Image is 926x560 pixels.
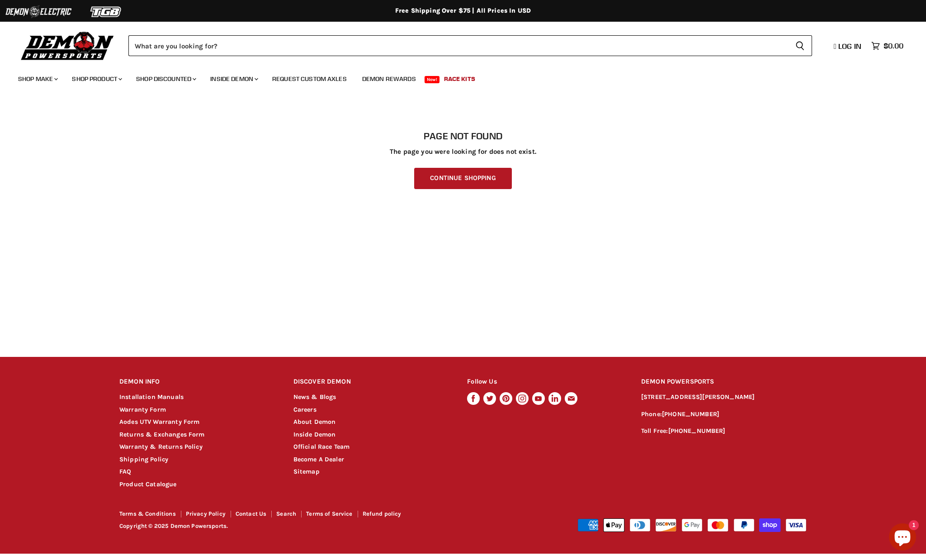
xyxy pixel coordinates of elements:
[119,393,184,401] a: Installation Manuals
[119,480,177,488] a: Product Catalogue
[838,42,861,51] span: Log in
[265,70,354,88] a: Request Custom Axles
[119,468,131,475] a: FAQ
[437,70,482,88] a: Race Kits
[886,523,919,553] inbox-online-store-chat: Shopify online store chat
[119,456,168,463] a: Shipping Policy
[186,510,226,517] a: Privacy Policy
[65,70,128,88] a: Shop Product
[276,510,296,517] a: Search
[119,511,464,520] nav: Footer
[306,510,352,517] a: Terms of Service
[119,371,276,393] h2: DEMON INFO
[641,426,807,437] p: Toll Free:
[119,131,807,142] h1: Page not found
[129,70,202,88] a: Shop Discounted
[203,70,264,88] a: Inside Demon
[788,35,812,56] button: Search
[668,427,726,435] a: [PHONE_NUMBER]
[293,431,336,438] a: Inside Demon
[128,35,812,56] form: Product
[363,510,402,517] a: Refund policy
[662,410,719,418] a: [PHONE_NUMBER]
[18,29,117,62] img: Demon Powersports
[867,39,908,52] a: $0.00
[414,168,511,189] a: Continue Shopping
[11,66,901,88] ul: Main menu
[11,70,63,88] a: Shop Make
[425,76,440,83] span: New!
[355,70,423,88] a: Demon Rewards
[236,510,267,517] a: Contact Us
[293,468,320,475] a: Sitemap
[293,418,336,426] a: About Demon
[830,42,867,50] a: Log in
[293,406,317,413] a: Careers
[101,7,825,15] div: Free Shipping Over $75 | All Prices In USD
[119,148,807,156] p: The page you were looking for does not exist.
[641,409,807,420] p: Phone:
[72,3,140,20] img: TGB Logo 2
[5,3,72,20] img: Demon Electric Logo 2
[119,510,176,517] a: Terms & Conditions
[641,392,807,403] p: [STREET_ADDRESS][PERSON_NAME]
[119,406,166,413] a: Warranty Form
[293,371,450,393] h2: DISCOVER DEMON
[467,371,624,393] h2: Follow Us
[293,456,344,463] a: Become A Dealer
[119,431,205,438] a: Returns & Exchanges Form
[641,371,807,393] h2: DEMON POWERSPORTS
[119,443,203,451] a: Warranty & Returns Policy
[293,393,336,401] a: News & Blogs
[119,418,199,426] a: Aodes UTV Warranty Form
[293,443,350,451] a: Official Race Team
[128,35,788,56] input: Search
[883,42,903,50] span: $0.00
[119,523,464,530] p: Copyright © 2025 Demon Powersports.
